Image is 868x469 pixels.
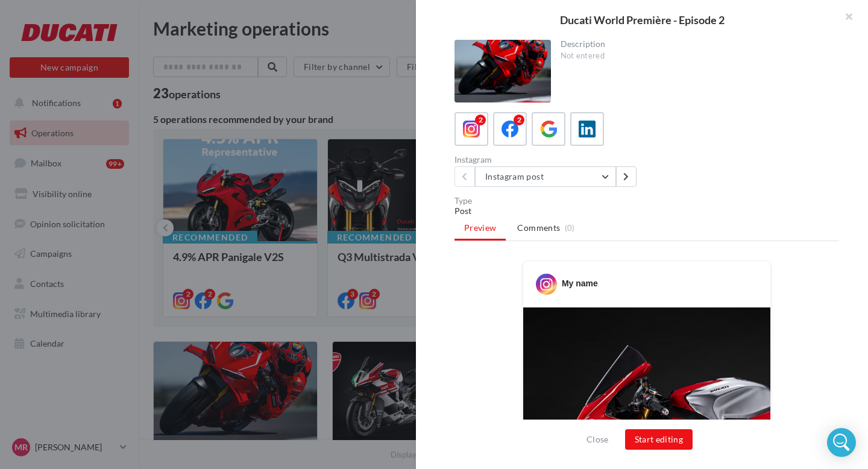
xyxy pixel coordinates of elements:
[435,14,849,25] div: Ducati World Première - Episode 2
[582,432,614,447] button: Close
[625,429,693,450] button: Start editing
[454,197,839,205] div: Type
[475,115,486,125] div: 2
[561,40,830,48] div: Description
[514,115,524,125] div: 2
[454,156,642,164] div: Instagram
[827,428,856,457] div: Open Intercom Messenger
[561,51,830,61] div: Not entered
[565,223,575,233] span: (0)
[517,222,560,234] span: Comments
[454,205,839,217] div: Post
[562,277,598,289] div: My name
[475,166,616,187] button: Instagram post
